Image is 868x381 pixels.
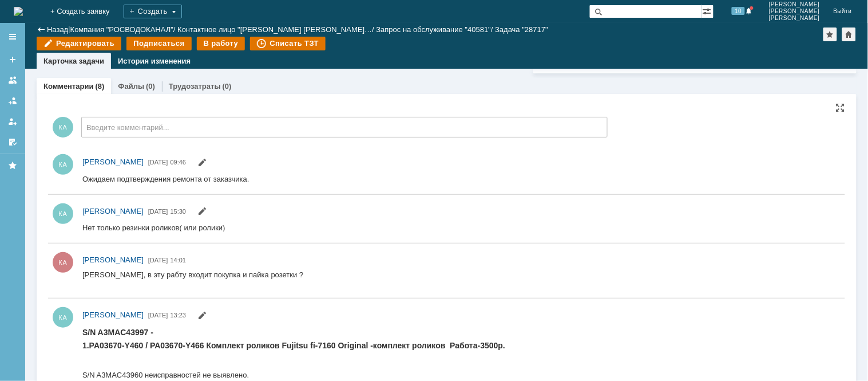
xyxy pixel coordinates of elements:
div: Создать [124,5,182,18]
span: [PERSON_NAME] [769,8,820,15]
a: [PERSON_NAME] [82,206,144,217]
a: [PERSON_NAME] [82,156,144,168]
span: КА [53,117,73,138]
span: 10 [732,7,745,15]
span: [PERSON_NAME] [769,15,820,22]
span: [DATE] [148,257,168,264]
a: Комментарии [43,82,94,91]
div: / [376,25,496,34]
span: [PERSON_NAME] [82,207,144,215]
a: Контактное лицо "[PERSON_NAME] [PERSON_NAME]… [177,25,372,34]
span: [DATE] [148,208,168,215]
a: История изменения [118,57,191,65]
img: logo [14,7,23,16]
div: Сделать домашней страницей [842,28,856,41]
a: Трудозатраты [169,82,221,91]
span: Редактировать [197,160,207,168]
span: 13:23 [171,312,187,319]
span: 09:46 [171,159,187,166]
a: Создать заявку [3,50,22,69]
div: Задача "28717" [495,25,548,34]
div: На всю страницу [836,103,845,112]
a: Мои согласования [3,133,22,151]
span: 15:30 [171,208,187,215]
a: Перейти на домашнюю страницу [14,7,23,16]
span: [DATE] [148,159,168,166]
a: Заявки в моей ответственности [3,92,22,110]
a: Мои заявки [3,112,22,131]
div: (0) [146,82,155,91]
a: Карточка задачи [43,57,104,65]
div: / [177,25,376,34]
a: Запрос на обслуживание "40581" [376,25,492,34]
a: Назад [47,25,68,34]
div: Добавить в избранное [823,28,837,41]
span: [PERSON_NAME] [769,1,820,8]
span: [PERSON_NAME] [82,256,144,264]
span: [PERSON_NAME] [82,311,144,319]
a: Файлы [118,82,144,91]
span: Расширенный поиск [702,5,714,16]
span: Редактировать [197,209,207,217]
div: | [68,25,70,33]
a: [PERSON_NAME] [82,254,144,266]
strong: 3500р. [398,13,423,22]
div: / [70,25,178,34]
span: [PERSON_NAME] [82,158,144,166]
a: [PERSON_NAME] [82,309,144,321]
a: Заявки на командах [3,71,22,89]
a: Компания "РОСВОДОКАНАЛ" [70,25,173,34]
span: [DATE] [148,312,168,319]
span: Редактировать [197,313,207,321]
span: 14:01 [171,257,187,264]
div: (0) [223,82,232,91]
div: (8) [96,82,105,91]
